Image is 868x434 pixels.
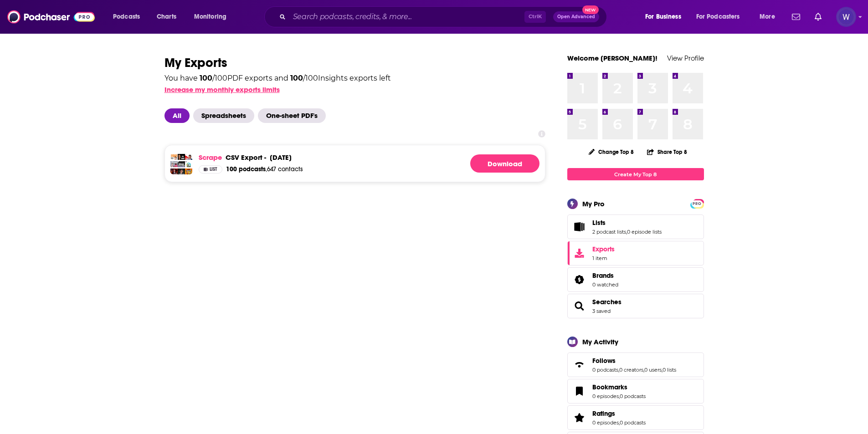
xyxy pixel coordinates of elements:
a: 0 podcasts [592,367,618,373]
a: Brands [570,273,589,286]
button: Share Top 8 [647,143,688,161]
span: Bookmarks [592,383,627,391]
span: 100 podcasts [226,165,266,173]
a: Lists [592,219,662,227]
a: 0 watched [592,281,618,288]
a: 0 podcasts [620,393,646,399]
span: , [626,229,627,235]
span: Monitoring [194,10,226,23]
a: Show notifications dropdown [788,9,804,25]
img: Bad Friends [185,168,192,176]
button: open menu [639,10,693,24]
a: Create My Top 8 [567,168,704,180]
a: 0 episodes [592,419,619,426]
a: 0 lists [663,367,676,373]
a: Welcome [PERSON_NAME]! [567,54,657,62]
a: Bookmarks [592,383,646,391]
a: 0 podcasts [620,419,646,426]
div: [DATE] [270,153,292,162]
span: Spreadsheets [193,108,254,123]
span: For Business [645,10,681,23]
div: Search podcasts, credits, & more... [273,6,616,27]
span: One-sheet PDF's [258,108,326,123]
div: export - [226,153,266,162]
a: 100 podcasts,647 contacts [226,165,303,174]
a: Generating File [470,154,539,173]
button: Spreadsheets [193,108,258,123]
a: Searches [592,298,621,306]
span: 100 [200,74,212,82]
a: View Profile [667,54,704,62]
span: New [582,5,599,14]
img: Shawn Ryan Show [178,154,185,161]
img: User Profile [836,7,856,27]
a: 0 episodes [592,393,619,399]
a: Ratings [592,409,646,418]
button: Increase my monthly exports limits [164,85,280,94]
span: Bookmarks [567,379,704,403]
span: , [619,393,620,399]
div: My Pro [582,199,605,208]
span: Open Advanced [557,15,595,19]
span: , [662,367,663,373]
span: Exports [570,247,589,260]
span: Logged in as realitymarble [836,7,856,27]
span: Exports [592,245,615,253]
a: Brands [592,271,618,280]
img: Serial Killers [178,161,185,168]
a: 3 saved [592,308,611,314]
span: 100 [290,74,303,82]
button: Show profile menu [836,7,856,27]
button: open menu [690,10,753,24]
span: Ctrl K [524,11,546,23]
span: PRO [692,200,703,207]
span: Searches [567,294,704,318]
img: Up First from NPR [185,161,192,168]
span: , [618,367,619,373]
a: 0 episode lists [627,229,662,235]
span: csv [226,153,239,162]
a: Follows [592,357,676,365]
img: Podchaser - Follow, Share and Rate Podcasts [7,8,95,26]
button: open menu [107,10,152,24]
span: Lists [567,214,704,239]
input: Search podcasts, credits, & more... [289,10,524,24]
a: Ratings [570,411,589,424]
a: Lists [570,220,589,233]
button: One-sheet PDF's [258,108,329,123]
img: Conan O’Brien Needs A Friend [170,154,178,161]
span: Ratings [567,405,704,430]
img: PBD Podcast [185,154,192,161]
a: Scrape [199,153,222,162]
div: My Activity [582,337,618,346]
a: Bookmarks [570,385,589,398]
span: Lists [592,219,606,227]
a: PRO [692,200,703,207]
button: open menu [188,10,238,24]
a: Exports [567,241,704,266]
button: Open AdvancedNew [553,11,599,22]
span: 1 item [592,255,615,261]
div: You have / 100 PDF exports and / 100 Insights exports left [164,75,391,82]
span: Brands [592,271,614,280]
span: For Podcasters [696,10,740,23]
a: Follows [570,358,589,371]
img: The Toast [170,161,178,168]
span: , [643,367,644,373]
span: All [164,108,190,123]
span: , [619,419,620,426]
a: 0 creators [619,367,643,373]
img: Financial Audit [178,168,185,176]
button: Change Top 8 [583,146,640,158]
span: Charts [157,10,176,23]
span: List [210,167,217,172]
img: Rotten Mango [170,168,178,176]
button: open menu [753,10,786,24]
span: Follows [567,352,704,377]
a: 0 users [644,367,662,373]
a: Show notifications dropdown [811,9,825,25]
span: Brands [567,267,704,292]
